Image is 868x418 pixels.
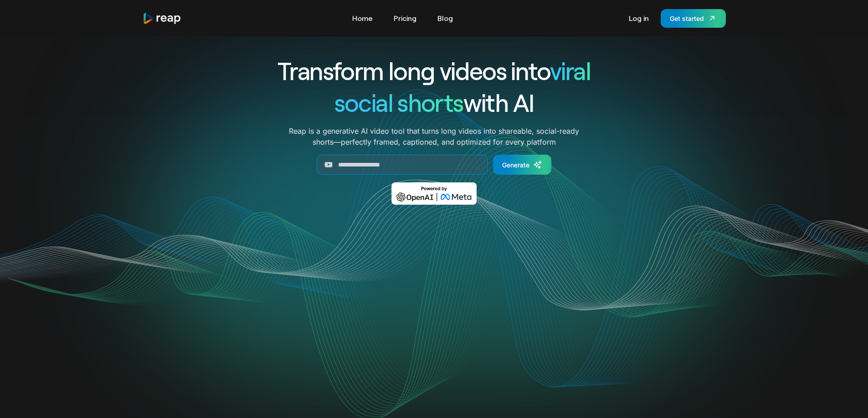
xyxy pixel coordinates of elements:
[433,11,457,25] a: Blog
[391,182,477,205] img: Powered by OpenAI & Meta
[502,160,529,170] div: Generate
[334,87,463,117] span: social shorts
[661,9,726,28] a: Get started
[550,55,591,85] span: viral
[143,12,182,25] a: home
[670,14,704,23] div: Get started
[245,55,624,86] h1: Transform long videos into
[245,86,624,118] h1: with AI
[251,218,617,401] video: Your browser does not support the video tag.
[245,155,624,175] form: Generate Form
[289,126,579,147] p: Reap is a generative AI video tool that turns long videos into shareable, social-ready shorts—per...
[143,12,182,25] img: reap logo
[493,155,551,175] a: Generate
[389,11,421,25] a: Pricing
[624,11,653,25] a: Log in
[348,11,377,25] a: Home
